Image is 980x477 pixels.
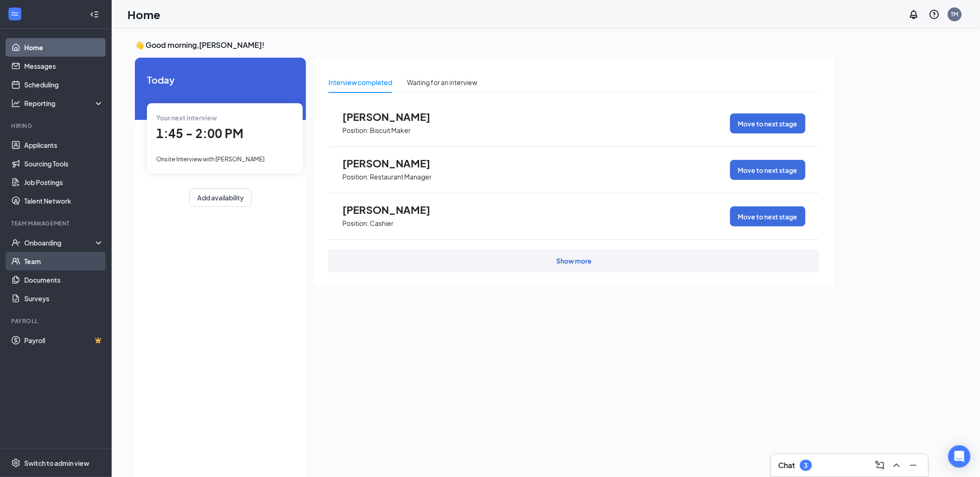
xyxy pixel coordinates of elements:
[11,99,20,108] svg: Analysis
[730,113,806,133] button: Move to next stage
[873,458,887,473] button: ComposeMessage
[342,111,445,123] span: [PERSON_NAME]
[24,75,104,94] a: Scheduling
[342,219,369,228] p: Position:
[24,238,96,247] div: Onboarding
[804,462,808,470] div: 3
[556,256,592,265] div: Show more
[11,122,102,130] div: Hiring
[11,238,20,247] svg: UserCheck
[929,9,940,20] svg: QuestionInfo
[90,10,99,19] svg: Collapse
[407,77,477,87] div: Waiting for an interview
[24,271,104,289] a: Documents
[135,40,834,50] h3: 👋 Good morning, [PERSON_NAME] !
[370,126,411,135] p: Biscuit Maker
[127,7,160,22] h1: Home
[948,445,971,468] div: Open Intercom Messenger
[730,160,806,180] button: Move to next stage
[147,73,294,87] span: Today
[11,458,20,468] svg: Settings
[906,458,921,473] button: Minimize
[779,460,795,470] h3: Chat
[889,458,904,473] button: ChevronUp
[24,57,104,75] a: Messages
[24,192,104,210] a: Talent Network
[11,317,102,325] div: Payroll
[328,77,392,87] div: Interview completed
[24,99,104,108] div: Reporting
[24,289,104,308] a: Surveys
[908,460,919,471] svg: Minimize
[24,173,104,192] a: Job Postings
[730,206,806,226] button: Move to next stage
[24,38,104,57] a: Home
[342,204,445,216] span: [PERSON_NAME]
[891,460,902,471] svg: ChevronUp
[24,252,104,271] a: Team
[10,9,20,19] svg: WorkstreamLogo
[24,154,104,173] a: Sourcing Tools
[874,460,886,471] svg: ComposeMessage
[951,10,959,18] div: TM
[156,155,265,163] span: Onsite Interview with [PERSON_NAME]
[156,113,217,122] span: Your next interview
[908,9,920,20] svg: Notifications
[189,188,252,207] button: Add availability
[24,458,89,468] div: Switch to admin view
[156,126,243,141] span: 1:45 - 2:00 PM
[342,157,445,169] span: [PERSON_NAME]
[11,219,102,227] div: Team Management
[342,172,369,181] p: Position:
[24,331,104,350] a: PayrollCrown
[24,136,104,154] a: Applicants
[370,219,393,228] p: Cashier
[342,126,369,135] p: Position:
[370,172,432,181] p: Restaurant Manager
